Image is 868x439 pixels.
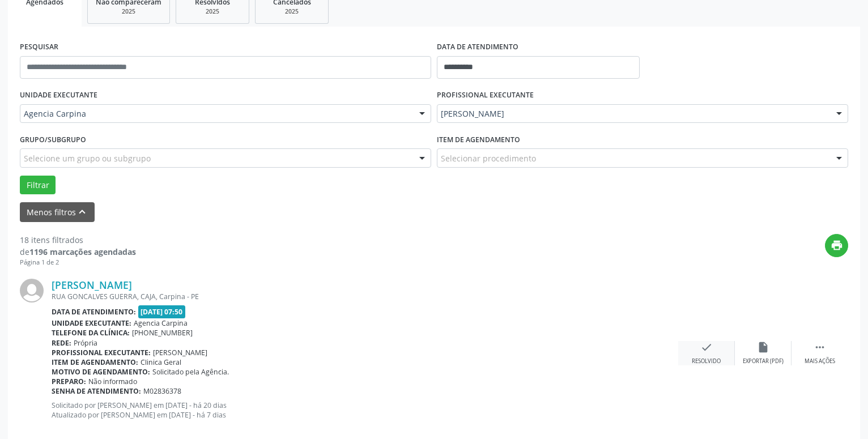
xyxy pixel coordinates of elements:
img: img [20,279,44,302]
div: 18 itens filtrados [20,234,136,246]
span: Solicitado pela Agência. [152,367,229,377]
b: Rede: [52,338,71,348]
div: 2025 [263,7,320,16]
span: [PERSON_NAME] [441,108,825,120]
b: Item de agendamento: [52,357,138,367]
span: M02836378 [143,386,181,396]
span: Selecionar procedimento [441,152,536,164]
div: de [20,246,136,258]
i: print [831,239,843,252]
b: Motivo de agendamento: [52,367,150,377]
span: Agencia Carpina [134,318,188,328]
strong: 1196 marcações agendadas [29,246,136,257]
b: Senha de atendimento: [52,386,141,396]
label: Item de agendamento [437,131,520,148]
i: keyboard_arrow_up [76,206,88,218]
b: Unidade executante: [52,318,131,328]
label: Grupo/Subgrupo [20,131,86,148]
i: insert_drive_file [757,341,769,353]
span: [PERSON_NAME] [153,348,207,357]
i:  [814,341,826,353]
button: Filtrar [20,176,56,195]
span: Própria [74,338,97,348]
b: Preparo: [52,377,86,386]
button: Menos filtroskeyboard_arrow_up [20,202,95,222]
b: Telefone da clínica: [52,328,130,338]
button: print [825,234,848,257]
div: 2025 [96,7,161,16]
a: [PERSON_NAME] [52,279,132,291]
span: Não informado [88,377,137,386]
div: Mais ações [805,357,835,365]
span: Selecione um grupo ou subgrupo [24,152,151,164]
div: Resolvido [692,357,721,365]
div: Página 1 de 2 [20,258,136,267]
label: DATA DE ATENDIMENTO [437,39,518,56]
span: [DATE] 07:50 [138,305,186,318]
span: Clinica Geral [141,357,181,367]
div: RUA GONCALVES GUERRA, CAJA, Carpina - PE [52,292,678,301]
p: Solicitado por [PERSON_NAME] em [DATE] - há 20 dias Atualizado por [PERSON_NAME] em [DATE] - há 7... [52,400,678,420]
label: PESQUISAR [20,39,58,56]
b: Profissional executante: [52,348,151,357]
i: check [700,341,713,353]
label: PROFISSIONAL EXECUTANTE [437,87,534,104]
div: Exportar (PDF) [743,357,784,365]
label: UNIDADE EXECUTANTE [20,87,97,104]
div: 2025 [184,7,241,16]
b: Data de atendimento: [52,307,136,317]
span: [PHONE_NUMBER] [132,328,193,338]
span: Agencia Carpina [24,108,408,120]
